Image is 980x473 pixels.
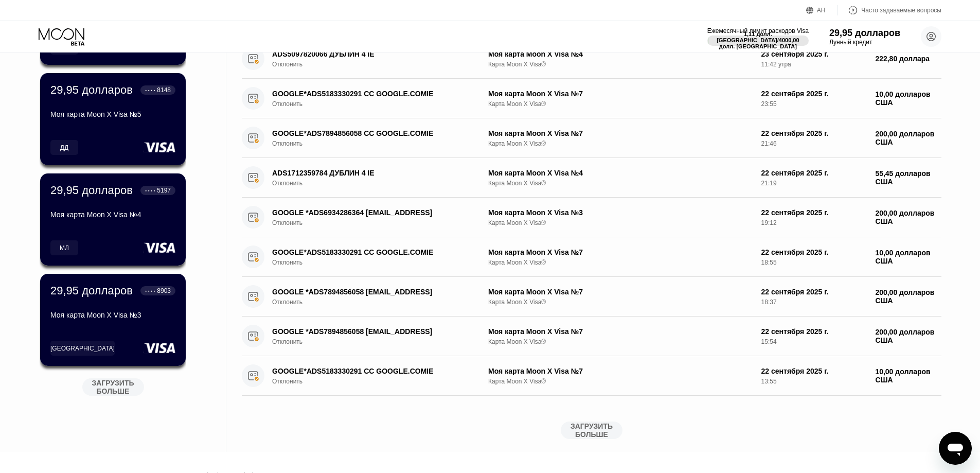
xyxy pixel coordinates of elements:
font: Отклонить [272,338,302,345]
font: Карта Moon X Visa® [488,259,546,266]
div: GOOGLE*ADS5183330291 CC GOOGLE.COMIEОтклонитьМоя карта Moon X Visa №7Карта Moon X Visa®22 сентябр... [242,79,941,118]
font: ДД [60,144,68,151]
font: Карта Moon X Visa® [488,378,546,385]
font: 22 сентября 2025 г. [761,367,829,375]
font: 200,00 долларов США [875,130,936,146]
font: Ежемесячный лимит расходов Visa [707,27,809,34]
font: 22 сентября 2025 г. [761,248,829,256]
div: GOOGLE*ADS5183330291 CC GOOGLE.COMIEОтклонитьМоя карта Moon X Visa №7Карта Moon X Visa®22 сентябр... [242,237,941,277]
div: ADS5097820066 ДУБЛИН 4 IEОтклонитьМоя карта Moon X Visa №4Карта Moon X Visa®23 сентября 2025 г.11... [242,39,941,79]
font: 55,45 долларов США [875,169,932,186]
font: Отклонить [272,219,302,226]
font: / [777,37,779,43]
div: АН [806,5,838,15]
font: Карта Moon X Visa® [488,299,546,306]
font: 11:42 утра [761,61,791,68]
font: Отклонить [272,299,302,306]
font: GOOGLE*ADS7894856058 CC GOOGLE.COMIE [272,129,434,137]
font: 18:37 [761,299,777,306]
font: 29,95 долларов [50,184,133,197]
font: 22 сентября 2025 г. [761,169,829,177]
font: 13:55 [761,378,777,385]
font: GOOGLE *ADS7894856058 [EMAIL_ADDRESS] [272,288,432,296]
div: ADS1712359784 ДУБЛИН 4 IEОтклонитьМоя карта Moon X Visa №4Карта Moon X Visa®22 сентября 2025 г.21... [242,158,941,198]
font: GOOGLE*ADS5183330291 CC GOOGLE.COMIE [272,248,434,256]
font: Моя карта Moon X Visa №5 [50,110,141,118]
font: 200,00 долларов США [875,209,936,225]
font: 4000,00 долл. [GEOGRAPHIC_DATA] [719,37,801,49]
font: ЗАГРУЗИТЬ БОЛЬШЕ [571,422,615,439]
font: Карта Moon X Visa® [488,140,546,147]
font: 22 сентября 2025 г. [761,288,829,296]
div: ЗАГРУЗИТЬ БОЛЬШЕ [242,422,941,439]
font: Моя карта Moon X Visa №7 [488,129,583,137]
font: Карта Moon X Visa® [488,100,546,108]
font: 8148 [157,86,171,94]
div: 29,95 долларовЛунный кредит [829,28,900,46]
font: Отклонить [272,61,302,68]
font: [GEOGRAPHIC_DATA] [50,345,115,352]
div: GOOGLE *ADS7894856058 [EMAIL_ADDRESS]ОтклонитьМоя карта Moon X Visa №7Карта Moon X Visa®22 сентяб... [242,277,941,317]
font: GOOGLE*ADS5183330291 CC GOOGLE.COMIE [272,90,434,98]
font: 29,95 долларов [829,28,900,38]
font: Моя карта Moon X Visa №7 [488,90,583,98]
font: 1,11 долл. [GEOGRAPHIC_DATA] [717,31,777,43]
font: Моя карта Moon X Visa №7 [488,367,583,375]
font: Лунный кредит [829,39,872,46]
font: 23:55 [761,100,777,108]
div: ЗАГРУЗИТЬ БОЛЬШЕ [75,374,152,396]
font: 23 сентября 2025 г. [761,50,829,58]
font: Карта Moon X Visa® [488,61,546,68]
font: Карта Moon X Visa® [488,219,546,226]
font: 29,95 долларов [50,83,133,96]
font: 200,00 долларов США [875,328,936,344]
font: Моя карта Moon X Visa №7 [488,248,583,256]
font: ● ● ● ● [145,189,155,192]
font: 10,00 долларов США [875,249,932,265]
font: 29,95 долларов [50,284,133,297]
font: МЛ [60,244,69,252]
font: GOOGLE*ADS5183330291 CC GOOGLE.COMIE [272,367,434,375]
div: GOOGLE*ADS7894856058 CC GOOGLE.COMIEОтклонитьМоя карта Moon X Visa №7Карта Moon X Visa®22 сентябр... [242,118,941,158]
font: Отклонить [272,180,302,187]
font: 222,80 доллара [875,55,930,63]
font: Отклонить [272,140,302,147]
font: ● ● ● ● [145,289,155,292]
div: 29,95 долларов● ● ● ●8148Моя карта Moon X Visa №5ДД [40,73,186,165]
font: 15:54 [761,338,777,345]
div: МЛ [50,240,78,255]
font: 21:19 [761,180,777,187]
div: Часто задаваемые вопросы [838,5,941,15]
font: 10,00 долларов США [875,90,932,107]
font: GOOGLE *ADS6934286364 [EMAIL_ADDRESS] [272,208,432,217]
div: Ежемесячный лимит расходов Visa1,11 долл. [GEOGRAPHIC_DATA]/4000,00 долл. [GEOGRAPHIC_DATA] [707,27,809,46]
font: 8903 [157,287,171,294]
font: 19:12 [761,219,777,226]
font: GOOGLE *ADS7894856058 [EMAIL_ADDRESS] [272,327,432,336]
font: Моя карта Moon X Visa №4 [50,211,141,219]
font: 5197 [157,187,171,194]
div: ДД [50,140,78,155]
div: [GEOGRAPHIC_DATA] [50,341,115,356]
font: ADS1712359784 ДУБЛИН 4 IE [272,169,375,177]
font: Моя карта Moon X Visa №3 [488,208,583,217]
font: ЗАГРУЗИТЬ БОЛЬШЕ [92,379,136,395]
font: Отклонить [272,259,302,266]
font: Отклонить [272,100,302,108]
font: Отклонить [272,378,302,385]
font: 22 сентября 2025 г. [761,208,829,217]
font: 10,00 долларов США [875,367,932,384]
font: Моя карта Moon X Visa №7 [488,288,583,296]
font: Карта Moon X Visa® [488,338,546,345]
div: GOOGLE*ADS5183330291 CC GOOGLE.COMIEОтклонитьМоя карта Moon X Visa №7Карта Moon X Visa®22 сентябр... [242,356,941,396]
font: 22 сентября 2025 г. [761,327,829,336]
font: 18:55 [761,259,777,266]
font: Карта Moon X Visa® [488,180,546,187]
font: Моя карта Moon X Visa №4 [488,169,583,177]
font: АН [817,7,826,14]
font: Моя карта Moon X Visa №4 [488,50,583,58]
iframe: Кнопка запуска окна обмена сообщениями [939,432,972,465]
font: 22 сентября 2025 г. [761,129,829,137]
div: 29,95 долларов● ● ● ●5197Моя карта Moon X Visa №4МЛ [40,173,186,266]
font: 200,00 долларов США [875,288,936,305]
